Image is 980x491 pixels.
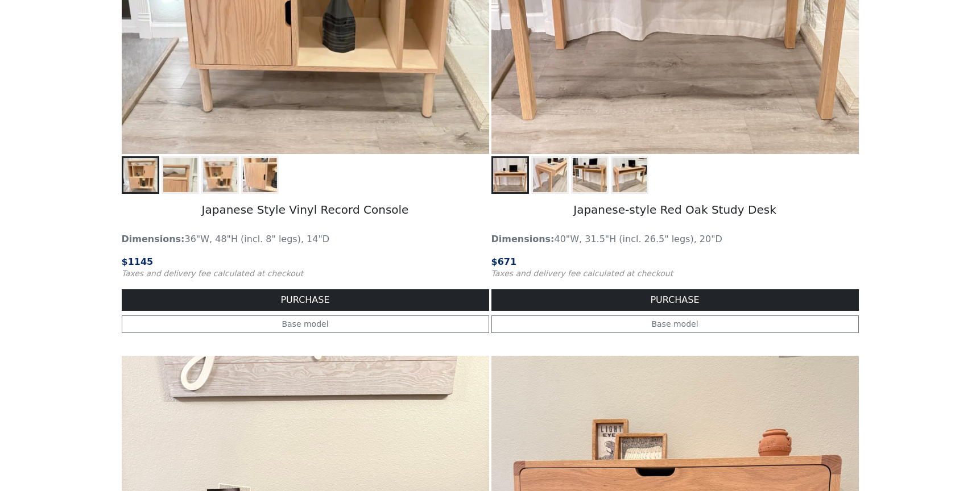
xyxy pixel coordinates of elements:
span: $ 671 [491,256,517,267]
span: $ 1145 [122,256,154,267]
button: PURCHASE [122,289,489,311]
strong: Dimensions: [491,234,555,244]
button: PURCHASE [491,289,859,311]
strong: Dimensions: [122,234,185,244]
img: Japanese Style Study Desk - Special Designed Strong Legs [533,158,567,192]
img: Japanese Style Vinyl Record Console Front View [123,158,158,192]
p: 40"W, 31.5"H (incl. 26.5" legs), 20"D [491,232,859,246]
h5: Japanese Style Vinyl Record Console [122,194,489,228]
img: Japanese Style Study Desk - Front [493,158,527,192]
h5: Japanese-style Red Oak Study Desk [491,194,859,228]
img: Japanese Style Vinyl Record Console Signature Round Corners [163,158,197,192]
a: Base model [122,315,489,333]
img: Japanese Style Vinyl Record Console Landscape View [203,158,237,192]
p: 36"W, 48"H (incl. 8" legs), 14"D [122,232,489,246]
img: Japanese Style Vinyl Record Console Bottom Door [243,158,277,192]
small: Taxes and delivery fee calculated at checkout [491,269,673,278]
a: Base model [491,315,859,333]
small: Taxes and delivery fee calculated at checkout [122,269,304,278]
img: Japanese Style Study Desk - 3 1/2"H Shelf [573,158,607,192]
img: Japanese Style Study Desk [613,158,647,192]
